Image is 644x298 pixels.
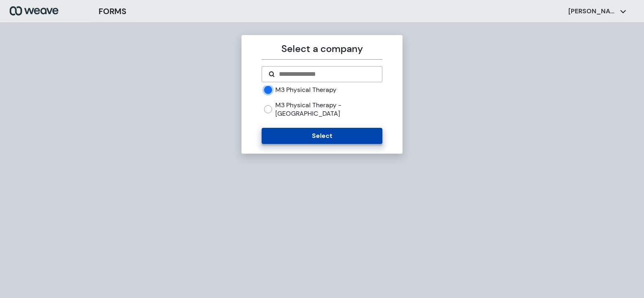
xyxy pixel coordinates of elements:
[262,42,382,56] p: Select a company
[262,128,382,144] button: Select
[568,7,617,16] p: [PERSON_NAME]
[99,5,126,17] h3: FORMS
[275,85,336,94] label: M3 Physical Therapy
[275,101,382,118] label: M3 Physical Therapy - [GEOGRAPHIC_DATA]
[278,69,375,79] input: Search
